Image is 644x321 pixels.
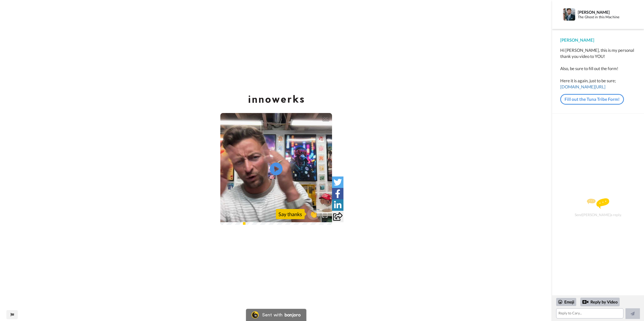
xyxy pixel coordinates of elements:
[307,208,320,220] button: 👏
[560,47,636,90] div: Hi [PERSON_NAME], this is my personal thank you video to YOU! Also, be sure to fill out the form!...
[582,299,588,305] div: Reply by Video
[323,116,329,121] div: CC
[262,313,283,317] div: Sent with
[285,313,301,317] div: bonjoro
[276,209,305,219] div: Say thanks
[563,8,575,21] img: Profile Image
[578,10,636,14] div: [PERSON_NAME]
[587,198,609,208] img: message.svg
[580,298,620,306] div: Reply by Video
[234,212,236,218] span: /
[560,37,636,43] div: [PERSON_NAME]
[246,309,306,321] a: Bonjoro LogoSent withbonjoro
[224,212,233,218] span: 0:00
[560,94,624,105] a: Fill out the Tuna Tribe Form!
[556,298,576,306] div: Emoji
[248,95,304,103] img: a9d638eb-490d-4ee3-aea2-33748299c568
[560,84,605,89] a: [DOMAIN_NAME][URL]
[559,122,637,293] div: Send [PERSON_NAME] a reply.
[578,15,636,19] div: The Ghost in this Machine
[307,210,320,218] span: 👏
[252,311,259,318] img: Bonjoro Logo
[322,213,327,218] img: Full screen
[237,212,245,218] span: 4:01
